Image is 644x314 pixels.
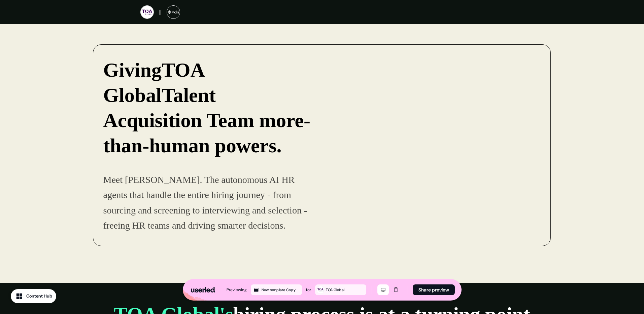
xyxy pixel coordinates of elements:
div: TOA Global [326,287,365,293]
div: New template Copy [262,287,301,293]
strong: Giving [103,59,162,81]
div: Previewing [227,286,247,293]
button: Content Hub [11,289,56,303]
button: Desktop mode [377,284,389,295]
div: for [306,286,311,293]
p: Meet [PERSON_NAME]. The autonomous AI HR agents that handle the entire hiring journey - from sour... [103,172,313,233]
strong: Talent Acquisition Team more-than-human powers. [103,84,311,157]
button: Share preview [413,284,455,295]
button: Mobile mode [390,284,402,295]
p: || [159,8,161,16]
div: Content Hub [26,293,52,300]
p: TOA Global [103,57,313,158]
